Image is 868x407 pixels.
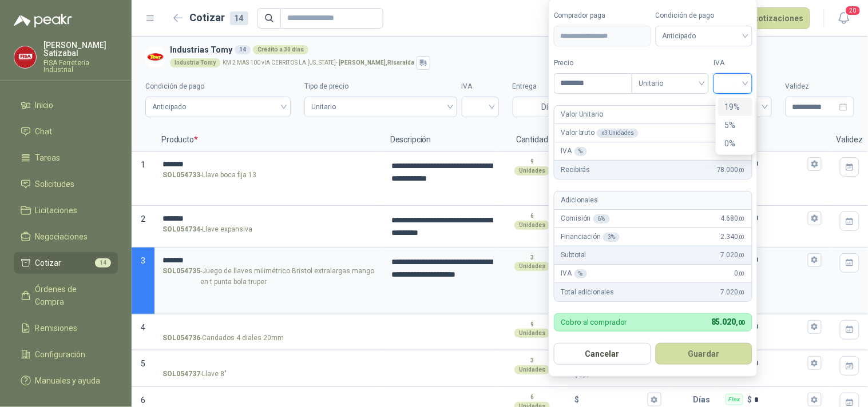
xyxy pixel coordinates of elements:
a: Remisiones [14,317,118,339]
a: Negociaciones [14,226,118,248]
label: Comprador paga [554,10,651,21]
div: 5% [718,116,753,134]
p: Descripción [383,129,498,151]
button: Flex $ [808,393,822,406]
input: SOL054733-Llave boca fija 13 [162,160,375,169]
div: 3 % [603,233,620,242]
label: Precio [554,58,632,69]
div: Unidades [514,262,550,271]
div: Unidades [514,166,550,175]
p: Total adicionales [561,287,615,298]
span: ,00 [738,252,745,258]
a: Tareas [14,147,118,169]
div: Unidades [514,365,550,374]
span: Tareas [35,151,61,164]
p: Producto [154,129,383,151]
p: - Candados 4 diales 20mm [162,333,284,344]
button: $$ [648,393,661,406]
div: Unidades [514,329,550,338]
strong: SOL054735 [162,266,200,288]
a: Licitaciones [14,199,118,221]
p: Subtotal [561,250,586,261]
span: ,00 [738,234,745,240]
label: IVA [714,58,752,69]
input: SOL054738-Flexómetros 5 metros [162,396,375,404]
div: 5% [725,119,746,131]
a: Configuración [14,344,118,365]
span: Días [542,97,557,117]
div: 19% [718,98,753,116]
span: ,00 [738,167,745,173]
p: - Juego de llaves milimétrico Bristol extralargas mango en t punta bola truper [162,266,375,288]
span: Solicitudes [35,178,75,190]
label: Validez [786,81,854,92]
span: 6 [141,396,145,405]
input: Flex $ [755,322,806,331]
span: ,00 [736,319,745,326]
span: ,00 [738,289,745,296]
input: $$ [581,396,645,404]
div: 14 [230,11,248,25]
input: Flex $ [755,396,806,404]
span: Chat [35,125,53,138]
p: KM 2 MAS 100 vIA CERRITOS LA [US_STATE] - [223,60,414,66]
img: Company Logo [145,47,165,67]
p: - Llave 8" [162,369,227,380]
input: Flex $ [755,214,806,222]
div: 0% [718,134,753,153]
button: Flex $ [808,320,822,334]
a: Solicitudes [14,173,118,195]
input: Flex $ [755,359,806,368]
strong: SOL054737 [162,369,200,380]
div: Industria Tomy [170,58,220,67]
span: Remisiones [35,322,78,334]
p: [PERSON_NAME] Satizabal [43,41,118,57]
span: Órdenes de Compra [35,283,107,308]
span: 3 [141,256,145,265]
span: 4.680 [721,213,745,224]
span: Negociaciones [35,230,88,243]
p: IVA [561,268,587,279]
h2: Cotizar [190,10,248,26]
p: 3 [530,356,534,365]
button: Flex $ [808,212,822,225]
button: Flex $ [808,253,822,267]
div: Flex [726,394,743,405]
div: 0% [725,137,746,150]
strong: SOL054734 [162,224,200,235]
div: % [574,269,588,278]
button: Flex $ [808,157,822,171]
button: Flex $ [808,356,822,370]
input: SOL054736-Candados 4 diales 20mm [162,323,375,332]
span: ,00 [738,216,745,222]
p: Recibirás [561,165,590,175]
p: FISA Ferreteria Industrial [43,59,118,73]
button: Cancelar [554,343,651,365]
span: Unitario [639,75,702,92]
span: 1 [141,160,145,169]
span: 0 [735,268,745,279]
p: Flete [715,129,830,151]
p: $ [748,393,752,406]
label: IVA [462,81,499,92]
div: 6 % [593,214,610,224]
strong: SOL054733 [162,170,200,181]
div: 14 [235,45,251,54]
span: Configuración [35,348,86,361]
input: SOL054734-Llave expansiva [162,214,375,223]
p: Adicionales [561,195,598,206]
a: Chat [14,121,118,142]
p: Comisión [561,213,610,224]
strong: SOL054736 [162,333,200,344]
span: 14 [95,258,111,268]
a: Inicio [14,94,118,116]
h3: Industrias Tomy [170,43,850,56]
span: 7.020 [721,287,745,298]
p: 9 [530,320,534,329]
p: 9 [530,157,534,166]
label: Condición de pago [145,81,291,92]
p: Cantidad [498,129,566,151]
div: 19% [725,101,746,113]
span: Licitaciones [35,204,78,217]
span: 78.000 [717,165,745,175]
